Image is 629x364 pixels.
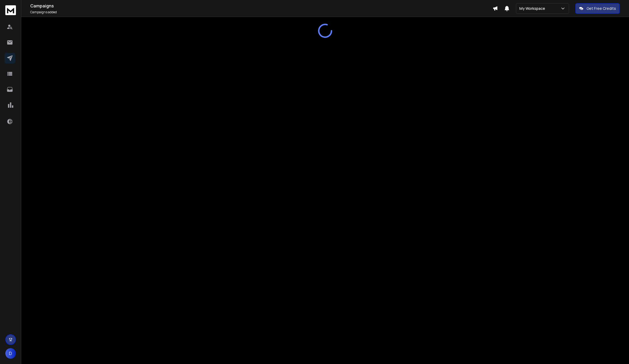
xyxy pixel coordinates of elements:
[575,3,620,14] button: Get Free Credits
[5,348,16,359] button: D
[519,6,547,11] p: My Workspace
[5,5,16,15] img: logo
[30,10,493,14] p: Campaigns added
[30,3,493,9] h1: Campaigns
[587,6,616,11] p: Get Free Credits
